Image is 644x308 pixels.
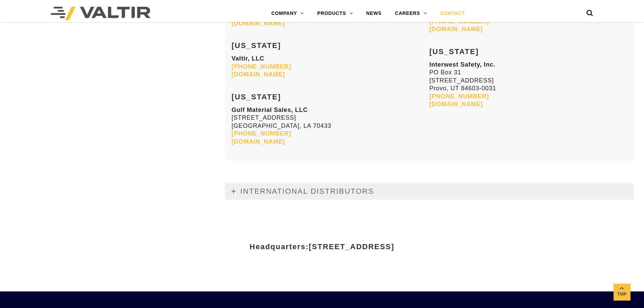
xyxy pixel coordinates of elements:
img: Valtir [51,7,150,20]
span: [STREET_ADDRESS] [309,242,394,251]
a: NEWS [359,7,388,20]
a: COMPANY [265,7,311,20]
strong: [US_STATE] [429,47,479,56]
strong: [US_STATE] [232,93,281,101]
a: [DOMAIN_NAME] [232,20,285,27]
strong: Gulf Material Sales, LLC [232,106,308,113]
a: INTERNATIONAL DISTRIBUTORS [225,183,634,200]
a: CONTACT [433,7,472,20]
a: Top [614,284,630,301]
a: PRODUCTS [311,7,360,20]
a: [DOMAIN_NAME] [429,26,483,32]
a: [DOMAIN_NAME] [429,101,483,108]
a: [DOMAIN_NAME] [232,138,285,145]
p: [STREET_ADDRESS] [GEOGRAPHIC_DATA], LA 70433 [232,106,429,146]
a: [PHONE_NUMBER] [232,63,291,70]
a: [PHONE_NUMBER] [232,130,291,137]
strong: Interwest Safety, Inc. [429,61,495,68]
strong: Headquarters: [249,242,394,251]
a: CAREERS [388,7,434,20]
a: [DOMAIN_NAME] [232,71,285,78]
a: [PHONE_NUMBER] [429,93,489,100]
strong: [US_STATE] [232,41,281,50]
p: PO Box 31 [STREET_ADDRESS] Provo, UT 84603-0031 [429,61,627,108]
span: Top [614,290,630,298]
strong: Valtir, LLC [232,55,264,62]
span: INTERNATIONAL DISTRIBUTORS [240,187,374,195]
